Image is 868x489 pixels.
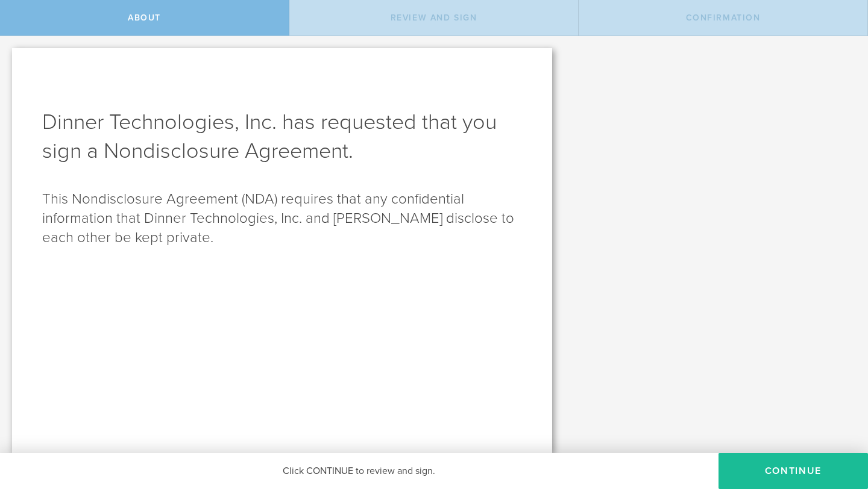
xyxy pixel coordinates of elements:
[719,453,868,489] button: Continue
[686,13,761,23] span: Confirmation
[42,108,522,166] h1: Dinner Technologies, Inc. has requested that you sign a Nondisclosure Agreement .
[128,13,161,23] span: About
[391,13,477,23] span: Review and sign
[42,190,522,248] p: This Nondisclosure Agreement (NDA) requires that any confidential information that Dinner Technol...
